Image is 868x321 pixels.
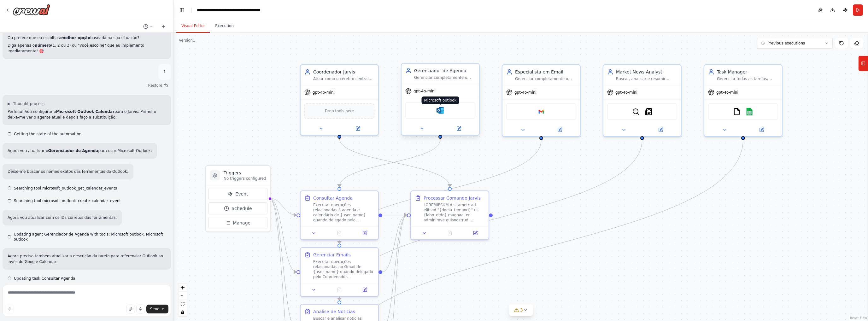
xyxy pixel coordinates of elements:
span: gpt-4o-mini [615,90,637,95]
button: Open in side panel [354,286,376,294]
div: Market News Analyst [616,69,677,75]
span: Drop tools here [325,108,354,114]
strong: Gerenciador de Agenda [48,149,98,153]
p: Ou prefere que eu escolha a baseada na sua situação? [8,35,166,41]
span: Updating agent Gerenciador de Agenda with tools: Microsoft outlook, Microsoft outlook [14,232,166,242]
span: Searching tool microsoft_outlook_get_calendar_events [14,186,117,191]
button: Improve this prompt [5,305,14,313]
div: LOREMIPSUM d sitametc ad elitsed "{doeiu_tempori}" ut {labo_etdo} magnaal en adminimve quisnostru... [424,202,485,223]
p: 1 [163,69,166,75]
span: Event [235,191,248,197]
button: Execution [210,20,239,33]
h3: Triggers [224,170,266,176]
p: Deixe-me buscar os nomes exatos das ferramentas do Outlook: [8,169,128,174]
button: fit view [179,300,187,308]
g: Edge from 33bca1d6-1341-4b4b-be76-364e5d2c59a5 to c4dc9706-cd7b-44a3-98d0-868b12c9c8f9 [382,212,407,218]
span: Send [150,306,160,312]
button: 3 [509,304,533,316]
button: Visual Editor [176,20,210,33]
div: Analise de Noticias [313,308,355,315]
g: Edge from ba850443-3a50-4d38-bcfb-084fe6c65e32 to 33bca1d6-1341-4b4b-be76-364e5d2c59a5 [336,139,443,187]
button: zoom out [179,292,187,300]
button: ▶Thought process [8,101,44,106]
div: React Flow controls [179,283,187,316]
button: Open in side panel [340,125,376,132]
button: Open in side panel [744,126,779,134]
div: Version 1 [179,38,195,43]
span: Previous executions [767,41,805,46]
div: Atuar como o cérebro central do Jarvis, interpretando comandos de voz de {user_name} e delegando ... [313,76,374,81]
img: SerplyNewsSearchTool [645,108,652,115]
span: Searching tool microsoft_outlook_create_calendar_event [14,198,121,203]
a: React Flow attribution [850,316,867,320]
div: Gerenciador de Agenda [414,67,475,74]
span: Updating task Consultar Agenda [14,276,75,281]
p: Perfeito! Vou configurar o para o Jarvis. Primeiro deixe-me ver o agente atual e depois faço a su... [8,109,166,120]
button: Schedule [208,202,267,214]
span: Getting the state of the automation [14,131,81,137]
div: Gerenciar completamente o Microsoft Outlook Calendar de {user_name}, incluindo consultar, criar, ... [414,75,475,80]
button: Open in side panel [643,126,678,134]
img: Google sheets [746,108,753,115]
strong: Microsoft Outlook Calendar [56,109,114,114]
nav: breadcrumb [197,7,275,13]
div: Gerenciador de AgendaGerenciar completamente o Microsoft Outlook Calendar de {user_name}, incluin... [401,64,480,137]
span: gpt-4o-mini [514,90,537,95]
button: zoom in [179,283,187,292]
img: FileReadTool [733,108,741,115]
img: Google gmail [537,108,545,115]
p: Agora vou atualizar o para usar Microsoft Outlook: [8,148,152,154]
div: Executar operações relacionadas ao Gmail de {user_name} quando delegado pelo Coordenador [PERSON_... [313,259,374,279]
p: Agora preciso também atualizar a descrição da tarefa para referenciar Outlook ao invés do Google ... [8,253,166,265]
button: Click to speak your automation idea [136,305,145,313]
div: Gerenciar Emails [313,252,351,258]
span: Schedule [232,205,252,212]
button: Upload files [126,305,135,313]
span: gpt-4o-mini [313,90,335,95]
span: 3 [520,307,523,313]
div: Especialista em Email [515,69,576,75]
button: toggle interactivity [179,308,187,316]
span: gpt-4o-mini [716,90,738,95]
span: ▶ [8,101,10,106]
button: Send [146,305,168,313]
div: Gerenciar completamente o Gmail de {user_name}, incluindo ler, filtrar, responder, criar rascunho... [515,76,576,81]
g: Edge from bb647ed1-b3cb-4873-b8a7-a5442d146d73 to 097e344e-f3df-4040-91ca-72536c35b6de [336,139,645,300]
div: Coordenador Jarvis [313,69,374,75]
g: Edge from triggers to 7936f566-7544-406f-b816-f3021d7fc271 [269,195,296,275]
div: Consultar AgendaExecutar operações relacionadas à agenda e calendário de {user_name} quando deleg... [300,190,379,240]
img: Microsoft outlook [437,107,444,114]
div: TriggersNo triggers configuredEventScheduleManage [205,165,271,232]
button: Restore [145,81,171,90]
strong: número [35,43,51,48]
p: No triggers configured [224,176,266,181]
button: Switch to previous chat [141,23,156,30]
button: No output available [326,286,353,294]
div: Task ManagerGerenciar todas as tarefas, projetos e ideias de {user_name}, incluindo criar, organi... [704,64,783,137]
div: Task Manager [717,69,778,75]
button: Manage [208,217,267,229]
button: No output available [326,229,353,237]
p: Diga apenas o (1, 2 ou 3) ou "você escolhe" que eu implemento imediatamente! 🎯 [8,43,166,54]
div: Executar operações relacionadas à agenda e calendário de {user_name} quando delegado pelo Coorden... [313,202,374,223]
g: Edge from 7936f566-7544-406f-b816-f3021d7fc271 to c4dc9706-cd7b-44a3-98d0-868b12c9c8f9 [382,212,407,275]
p: Agora vou atualizar com os IDs corretos das ferramentas: [8,215,117,220]
strong: melhor opção [61,36,90,40]
g: Edge from a92a76db-1445-423f-90ef-f6e1ed6666aa to c4dc9706-cd7b-44a3-98d0-868b12c9c8f9 [336,138,453,187]
button: No output available [437,229,463,237]
div: Gerenciar todas as tarefas, projetos e ideias de {user_name}, incluindo criar, organizar, prioriz... [717,76,778,81]
div: Processar Comando Jarvis [424,195,481,201]
span: Manage [233,220,251,226]
button: Open in side panel [464,229,486,237]
span: gpt-4o-mini [413,89,436,94]
button: Hide left sidebar [178,6,186,15]
g: Edge from triggers to 33bca1d6-1341-4b4b-be76-364e5d2c59a5 [269,195,296,218]
div: Especialista em EmailGerenciar completamente o Gmail de {user_name}, incluindo ler, filtrar, resp... [502,64,581,137]
div: Buscar, analisar e resumir noticias relevantes do mercado, tecnologia, IA e setores especificos d... [616,76,677,81]
img: SerperDevTool [632,108,640,115]
div: Processar Comando JarvisLOREMIPSUM d sitametc ad elitsed "{doeiu_tempori}" ut {labo_etdo} magnaal... [410,190,489,240]
button: Previous executions [757,38,833,49]
button: Open in side panel [354,229,376,237]
div: Market News AnalystBuscar, analisar e resumir noticias relevantes do mercado, tecnologia, IA e se... [603,64,682,137]
button: Start a new chat [158,23,168,30]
